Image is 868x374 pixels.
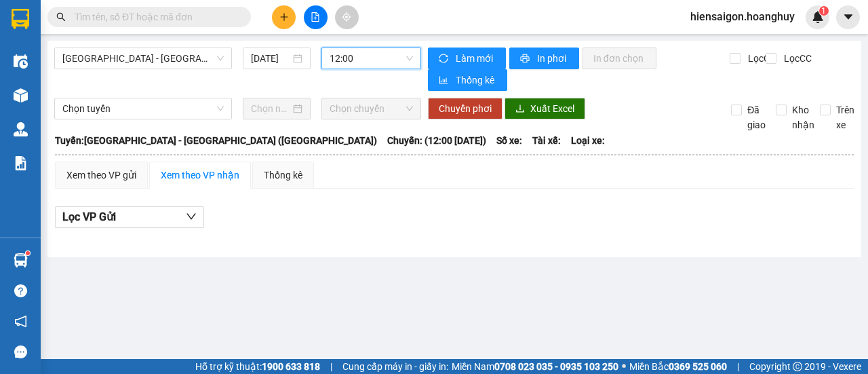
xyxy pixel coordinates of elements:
span: ⚪️ [622,364,626,369]
span: Chuyến: (12:00 [DATE]) [387,133,486,148]
span: sync [439,54,450,64]
img: icon-new-feature [812,11,824,23]
span: | [737,359,739,374]
span: copyright [793,362,802,371]
span: bar-chart [439,75,450,86]
strong: 1900 633 818 [262,361,320,372]
input: Tìm tên, số ĐT hoặc mã đơn [75,10,235,24]
span: Chọn tuyến [62,98,224,119]
span: Lọc CR [743,51,778,66]
button: aim [335,5,359,29]
span: down [186,211,197,222]
button: In đơn chọn [583,48,656,69]
span: Chọn chuyến [330,98,412,119]
span: notification [14,315,27,328]
img: warehouse-icon [14,88,28,102]
button: downloadXuất Excel [505,98,585,119]
span: Lọc CC [778,51,814,66]
button: bar-chartThống kê [428,69,507,91]
img: warehouse-icon [14,54,28,69]
img: warehouse-icon [14,253,28,267]
input: Chọn ngày [251,101,290,116]
input: 13/09/2025 [251,51,290,66]
sup: 1 [819,6,829,16]
sup: 1 [26,251,30,255]
span: Kho nhận [787,102,820,132]
strong: 0708 023 035 - 0935 103 250 [494,361,618,372]
span: 12:00 [330,48,412,69]
b: Tuyến: [GEOGRAPHIC_DATA] - [GEOGRAPHIC_DATA] ([GEOGRAPHIC_DATA]) [55,135,377,146]
span: Thống kê [456,73,496,88]
img: warehouse-icon [14,122,28,136]
span: Miền Bắc [629,359,727,374]
span: Làm mới [456,51,495,66]
span: Sài Gòn - Quảng Ngãi (Hàng Hoá) [62,48,224,69]
span: aim [342,12,351,22]
span: Loại xe: [571,133,605,148]
span: 1 [821,6,826,16]
span: Lọc VP Gửi [62,208,116,225]
img: logo-vxr [12,9,29,29]
button: Lọc VP Gửi [55,206,204,228]
div: Thống kê [264,168,302,183]
span: Số xe: [496,133,522,148]
span: | [330,359,332,374]
span: Hỗ trợ kỹ thuật: [195,359,320,374]
button: Chuyển phơi [428,98,502,119]
button: plus [272,5,296,29]
span: question-circle [14,284,27,297]
span: plus [279,12,289,22]
span: In phơi [537,51,568,66]
span: search [56,12,66,22]
button: caret-down [836,5,860,29]
button: file-add [304,5,328,29]
span: hiensaigon.hoanghuy [679,8,806,25]
button: printerIn phơi [509,48,579,69]
span: Trên xe [831,102,860,132]
span: caret-down [842,11,854,23]
span: Tài xế: [532,133,561,148]
div: Xem theo VP gửi [66,168,136,183]
span: Miền Nam [452,359,618,374]
div: Xem theo VP nhận [161,168,239,183]
span: Cung cấp máy in - giấy in: [342,359,448,374]
img: solution-icon [14,156,28,170]
span: file-add [311,12,320,22]
span: Đã giao [742,102,771,132]
span: printer [520,54,532,64]
span: message [14,345,27,358]
strong: 0369 525 060 [669,361,727,372]
button: syncLàm mới [428,48,506,69]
